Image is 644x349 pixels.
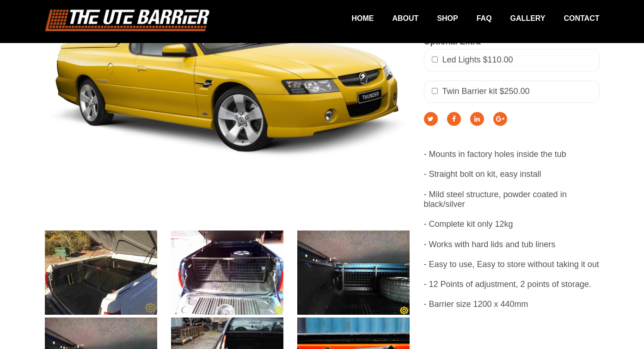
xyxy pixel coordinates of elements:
[418,9,458,27] a: Shop
[458,9,492,27] a: FAQ
[333,9,374,27] a: Home
[45,9,210,31] img: logo.png
[374,9,418,27] a: About
[442,87,530,96] span: Twin Barrier kit $250.00
[545,9,599,27] a: Contact
[442,55,513,64] span: Led Lights $110.00
[492,9,546,27] a: Gallery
